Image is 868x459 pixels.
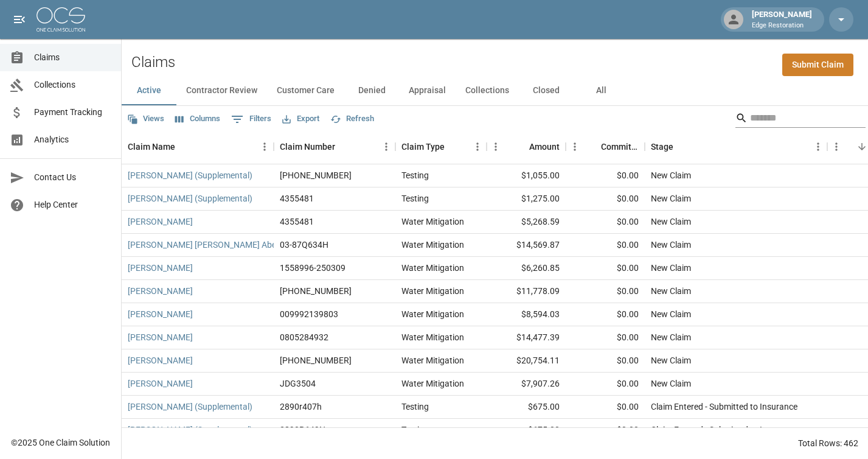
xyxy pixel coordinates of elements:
img: ocs-logo-white-transparent.png [36,7,85,32]
div: $0.00 [566,280,645,303]
div: 1558996-250309 [280,262,345,274]
div: New Claim [651,331,691,343]
button: Active [122,76,176,105]
button: All [574,76,628,105]
div: New Claim [651,215,691,228]
button: Sort [175,138,192,155]
div: $0.00 [566,419,645,442]
div: Amount [529,130,560,164]
button: Customer Care [267,76,344,105]
a: [PERSON_NAME] (Supplemental) [128,424,252,436]
div: Water Mitigation [401,331,464,343]
div: Claim Entered - Submitted to Insurance [651,424,797,436]
a: [PERSON_NAME] [128,262,193,274]
div: Water Mitigation [401,215,464,228]
div: New Claim [651,169,691,181]
div: 4355481 [280,192,314,205]
button: Menu [487,138,505,156]
div: $0.00 [566,234,645,257]
div: Water Mitigation [401,377,464,390]
div: $5,268.59 [487,211,566,234]
button: Sort [335,138,352,155]
button: Sort [673,138,690,155]
button: Menu [255,138,274,156]
button: Select columns [172,110,223,128]
div: 01-009-265702 [280,354,352,366]
div: 01-009-257207 [280,285,352,297]
div: 4355481 [280,215,314,228]
div: $6,260.85 [487,257,566,280]
a: Submit Claim [782,54,853,76]
div: 01-009-265702 [280,169,352,181]
div: JDG3504 [280,377,316,390]
a: [PERSON_NAME] (Supplemental) [128,169,252,181]
a: [PERSON_NAME] [128,308,193,320]
span: Contact Us [34,171,111,184]
div: New Claim [651,262,691,274]
div: 2890r407h [280,401,322,413]
div: New Claim [651,354,691,366]
button: Contractor Review [176,76,267,105]
a: [PERSON_NAME] (Supplemental) [128,401,252,413]
div: $0.00 [566,164,645,187]
span: Analytics [34,133,111,146]
div: Committed Amount [601,130,639,164]
button: Show filters [228,110,274,129]
a: [PERSON_NAME] [128,331,193,343]
span: Claims [34,51,111,64]
div: [PERSON_NAME] [747,9,817,30]
button: Denied [344,76,399,105]
div: $0.00 [566,326,645,349]
div: $20,754.11 [487,349,566,373]
div: © 2025 One Claim Solution [11,436,110,449]
a: [PERSON_NAME] [128,215,193,228]
div: $8,594.03 [487,303,566,326]
div: $0.00 [566,211,645,234]
div: $1,275.00 [487,187,566,211]
a: [PERSON_NAME] [128,354,193,366]
div: Water Mitigation [401,354,464,366]
div: Water Mitigation [401,262,464,274]
div: Total Rows: 462 [798,437,858,449]
div: 03-87Q634H [280,239,328,251]
div: Committed Amount [566,130,645,164]
div: Claim Type [401,130,445,164]
div: Claim Number [280,130,335,164]
div: Amount [487,130,566,164]
div: New Claim [651,377,691,390]
div: Water Mitigation [401,285,464,297]
div: 2890R649N [280,424,325,436]
div: New Claim [651,239,691,251]
a: [PERSON_NAME] [PERSON_NAME] Abelae [128,239,287,251]
div: Claim Number [274,130,395,164]
div: New Claim [651,308,691,320]
button: Sort [584,138,601,155]
div: $11,778.09 [487,280,566,303]
button: Collections [456,76,519,105]
div: $675.00 [487,396,566,419]
button: Menu [809,138,827,156]
div: $0.00 [566,257,645,280]
div: Testing [401,169,429,181]
div: Claim Type [395,130,487,164]
div: $675.00 [487,419,566,442]
div: New Claim [651,192,691,205]
div: $1,055.00 [487,164,566,187]
button: Menu [566,138,584,156]
button: Views [124,110,167,128]
span: Payment Tracking [34,106,111,119]
button: Refresh [327,110,377,128]
div: Search [735,108,866,130]
div: $0.00 [566,373,645,396]
div: 009992139803 [280,308,338,320]
span: Help Center [34,198,111,211]
div: 0805284932 [280,331,328,343]
div: Stage [651,130,673,164]
div: $0.00 [566,349,645,373]
button: Appraisal [399,76,456,105]
div: $7,907.26 [487,373,566,396]
button: Export [279,110,322,128]
div: Water Mitigation [401,308,464,320]
div: Testing [401,401,429,413]
a: [PERSON_NAME] (Supplemental) [128,192,252,205]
